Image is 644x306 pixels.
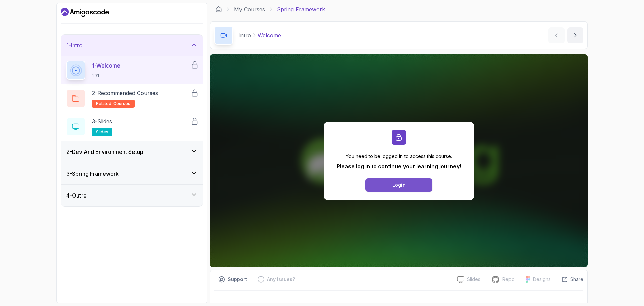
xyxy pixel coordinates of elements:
button: 3-Slidesslides [66,117,197,136]
a: Dashboard [61,7,109,18]
button: Login [365,178,432,192]
a: My Courses [234,5,265,13]
button: 2-Dev And Environment Setup [61,141,203,163]
span: slides [96,129,108,135]
button: next content [567,27,583,43]
button: previous content [548,27,565,43]
button: 2-Recommended Coursesrelated-courses [66,89,197,108]
p: Intro [238,31,251,39]
p: Repo [502,276,515,283]
h3: 4 - Outro [66,191,87,200]
div: Login [392,182,406,188]
p: You need to be logged in to access this course. [337,153,461,160]
h3: 1 - Intro [66,41,83,49]
button: 1-Welcome1:31 [66,61,197,80]
p: Share [570,276,583,283]
p: 1 - Welcome [92,61,120,70]
button: Share [556,276,583,283]
span: related-courses [96,101,130,106]
p: Slides [467,276,480,283]
button: 1-Intro [61,35,203,56]
button: 3-Spring Framework [61,163,203,184]
p: Support [228,276,247,283]
button: Support button [214,274,251,285]
p: Designs [533,276,551,283]
p: 3 - Slides [92,117,112,125]
h3: 3 - Spring Framework [66,170,119,178]
p: 2 - Recommended Courses [92,89,158,97]
button: 4-Outro [61,185,203,206]
h3: 2 - Dev And Environment Setup [66,148,143,156]
p: Any issues? [267,276,295,283]
p: Spring Framework [277,5,325,13]
a: Dashboard [215,6,222,13]
p: Please log in to continue your learning journey! [337,162,461,170]
p: Welcome [258,31,281,39]
p: 1:31 [92,72,120,79]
